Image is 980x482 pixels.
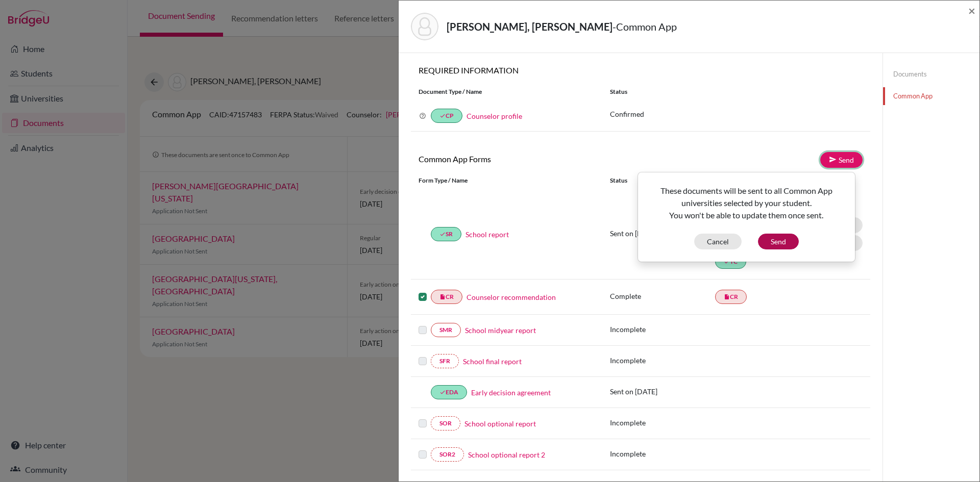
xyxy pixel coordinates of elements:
a: SMR [431,323,461,337]
p: Confirmed [610,109,863,119]
a: School final report [463,356,522,367]
p: Sent on [DATE] [610,386,715,397]
a: doneCP [431,109,462,123]
a: Counselor recommendation [467,292,556,302]
i: done [439,389,446,395]
span: - Common App [612,20,677,33]
a: School report [465,229,509,240]
i: done [439,231,446,237]
strong: [PERSON_NAME], [PERSON_NAME] [447,20,612,33]
p: Incomplete [610,355,715,366]
span: × [968,3,975,18]
a: Documents [883,65,979,83]
a: insert_drive_fileCR [431,290,462,304]
p: Sent on [DATE] [610,228,715,239]
i: insert_drive_file [439,294,446,300]
a: doneSR [431,227,461,241]
div: Status [602,87,870,96]
a: School optional report [464,418,536,429]
a: SFR [431,354,459,368]
i: insert_drive_file [724,294,730,300]
a: Counselor profile [467,112,522,120]
h6: REQUIRED INFORMATION [411,65,870,75]
a: Send [820,152,863,168]
div: Status [610,176,715,185]
a: SOR [431,416,460,430]
a: SOR2 [431,447,464,462]
div: Form Type / Name [411,176,602,185]
a: insert_drive_fileCR [715,290,747,304]
a: doneEDA [431,385,467,399]
div: Document Type / Name [411,87,602,96]
a: Common App [883,87,979,105]
i: done [439,113,446,119]
button: Close [968,5,975,17]
h6: Common App Forms [411,154,641,164]
p: These documents will be sent to all Common App universities selected by your student. You won't b... [646,185,847,221]
a: School midyear report [465,325,536,336]
div: Send [638,172,855,262]
button: Cancel [694,234,742,249]
p: Incomplete [610,417,715,428]
p: Incomplete [610,448,715,459]
a: School optional report 2 [468,449,545,460]
p: Incomplete [610,324,715,335]
button: Send [758,234,799,249]
p: Complete [610,291,715,301]
a: Early decision agreement [471,387,551,398]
